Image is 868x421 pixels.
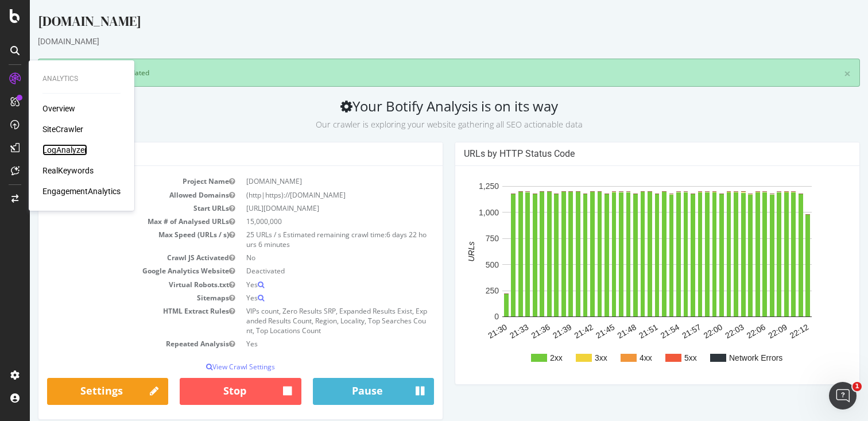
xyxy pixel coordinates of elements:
text: URLs [437,242,446,262]
a: SiteCrawler [42,123,83,135]
button: Pause [283,378,404,405]
svg: A chart. [434,175,821,376]
td: [DOMAIN_NAME] [211,175,404,188]
div: [DOMAIN_NAME] [8,36,830,47]
a: Settings [17,378,138,405]
a: × [814,68,821,80]
text: 4xx [610,353,622,362]
iframe: Intercom live chat [829,382,857,410]
text: 0 [464,312,469,322]
text: 500 [456,260,470,269]
text: 21:45 [564,322,587,340]
text: 21:57 [650,322,673,340]
text: 22:03 [693,322,716,340]
td: Max # of Analysed URLs [17,215,211,228]
div: Analytics [42,74,121,84]
td: (http|https)://[DOMAIN_NAME] [211,188,404,202]
text: 22:06 [715,322,738,340]
td: Project Name [17,175,211,188]
td: No [211,251,404,264]
span: 1 [852,382,862,391]
td: Google Analytics Website [17,264,211,277]
a: Overview [42,103,75,114]
a: EngagementAnalytics [42,186,121,197]
small: Our crawler is exploring your website gathering all SEO actionable data [286,119,553,130]
td: Repeated Analysis [17,337,211,350]
h2: Your Botify Analysis is on its way [8,98,830,130]
text: 2xx [520,353,533,362]
td: Start URLs [17,202,211,215]
text: 21:51 [607,322,630,340]
td: HTML Extract Rules [17,304,211,337]
td: Deactivated [211,264,404,277]
text: 22:09 [737,322,759,340]
text: 5xx [654,353,667,362]
td: [URL][DOMAIN_NAME] [211,202,404,215]
td: Allowed Domains [17,188,211,202]
text: 250 [456,286,470,295]
td: Yes [211,278,404,291]
td: Crawl JS Activated [17,251,211,264]
a: RealKeywords [42,165,94,176]
span: 6 days 22 hours 6 minutes [216,230,397,249]
td: Sitemaps [17,291,211,304]
text: 21:54 [629,322,652,340]
text: 3xx [565,353,578,362]
text: 21:30 [456,322,479,340]
td: VIPs count, Zero Results SRP, Expanded Results Exist, Expanded Results Count, Region, Locality, T... [211,304,404,337]
h4: URLs by HTTP Status Code [434,148,821,160]
div: [DOMAIN_NAME] [8,11,830,36]
text: 1,250 [449,182,469,191]
text: 22:12 [758,322,781,340]
p: View Crawl Settings [17,362,404,372]
td: 25 URLs / s Estimated remaining crawl time: [211,228,404,251]
td: Yes [211,291,404,304]
text: 21:39 [521,322,544,340]
text: Network Errors [699,353,753,362]
text: 21:42 [542,322,565,340]
text: 21:36 [499,322,522,340]
td: Virtual Robots.txt [17,278,211,291]
td: Yes [211,337,404,350]
text: 22:00 [672,322,695,340]
text: 750 [456,234,470,244]
text: 21:48 [586,322,609,340]
h4: Analysis Settings [17,148,404,160]
text: 1,000 [449,208,469,217]
td: Max Speed (URLs / s) [17,228,211,251]
div: Done! Analysis settings updated [8,59,830,87]
button: Stop [150,378,271,405]
td: 15,000,000 [211,215,404,228]
text: 21:33 [478,322,501,340]
a: LogAnalyzer [42,144,87,156]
